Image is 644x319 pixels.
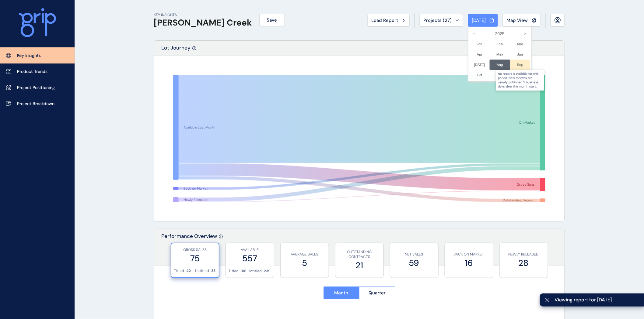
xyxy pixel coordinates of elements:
[17,85,55,91] p: Project Positioning
[470,29,530,39] label: 2025
[490,39,510,49] li: Feb
[490,60,510,70] li: Aug
[470,49,490,60] li: Apr
[490,70,510,80] li: Nov
[17,101,54,107] p: Project Breakdown
[490,49,510,60] li: May
[17,53,41,59] p: Key Insights
[510,60,530,70] li: Sep
[470,70,490,80] li: Oct
[510,70,530,80] li: Dec
[555,297,639,303] span: Viewing report for [DATE]
[510,39,530,49] li: Mar
[470,60,490,70] li: [DATE]
[470,39,490,49] li: Jan
[470,29,480,39] i: <
[520,29,530,39] i: >
[17,69,47,75] p: Product Trends
[510,49,530,60] li: Jun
